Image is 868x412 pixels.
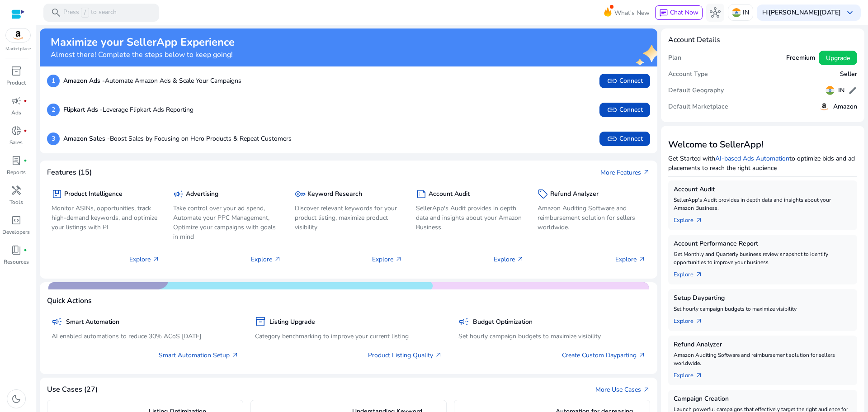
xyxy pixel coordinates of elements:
[372,255,402,264] p: Explore
[674,395,852,403] h5: Campaign Creation
[11,245,22,256] span: book_4
[538,204,646,232] p: Amazon Auditing Software and reimbursement solution for sellers worldwide.
[494,255,524,264] p: Explore
[9,138,23,147] p: Sales
[307,190,362,198] h5: Keyword Research
[24,248,27,252] span: fiber_manual_record
[5,46,31,52] p: Marketplace
[607,76,618,86] span: link
[826,86,835,95] img: in.svg
[81,8,89,18] span: /
[473,318,533,326] h5: Budget Optimization
[674,266,710,279] a: Explorearrow_outward
[599,103,650,117] button: linkConnect
[695,271,703,278] span: arrow_outward
[47,104,60,116] p: 2
[51,36,235,49] h2: Maximize your SellerApp Experience
[63,76,241,85] p: Automate Amazon Ads & Scale Your Campaigns
[173,189,184,199] span: campaign
[64,190,123,198] h5: Product Intelligence
[47,133,60,145] p: 3
[743,5,749,20] p: IN
[769,8,841,17] b: [PERSON_NAME][DATE]
[638,351,646,359] span: arrow_outward
[63,134,110,143] b: Amazon Sales -
[416,204,524,232] p: SellerApp's Audit provides in depth data and insights about your Amazon Business.
[11,95,22,106] span: campaign
[674,196,852,212] p: SellerApp's Audit provides in depth data and insights about your Amazon Business.
[6,79,26,87] p: Product
[269,318,315,326] h5: Listing Upgrade
[255,316,266,327] span: inventory_2
[295,204,403,232] p: Discover relevant keywords for your product listing, maximize product visibility
[11,109,21,117] p: Ads
[668,154,857,173] p: Get Started with to optimize bids and ad placements to reach the right audience
[695,217,703,224] span: arrow_outward
[638,256,646,263] span: arrow_outward
[607,133,618,144] span: link
[614,5,650,21] span: What's New
[7,168,26,176] p: Reports
[599,132,650,146] button: linkConnect
[674,212,710,225] a: Explorearrow_outward
[833,103,857,111] h5: Amazon
[416,189,427,199] span: summarize
[47,75,60,87] p: 1
[668,54,681,62] h5: Plan
[255,331,442,341] p: Category benchmarking to improve your current listing
[600,168,650,177] a: More Featuresarrow_outward
[24,159,27,162] span: fiber_manual_record
[844,7,855,18] span: keyboard_arrow_down
[47,297,92,305] h4: Quick Actions
[6,28,30,42] img: amazon.svg
[129,255,160,264] p: Explore
[674,351,852,367] p: Amazon Auditing Software and reimbursement solution for sellers worldwide.
[159,350,239,360] a: Smart Automation Setup
[11,66,22,76] span: inventory_2
[643,386,650,393] span: arrow_outward
[643,169,650,176] span: arrow_outward
[840,71,857,78] h5: Seller
[52,204,160,232] p: Monitor ASINs, opportunities, track high-demand keywords, and optimize your listings with PI
[550,190,599,198] h5: Refund Analyzer
[52,331,239,341] p: AI enabled automations to reduce 30% ACoS [DATE]
[848,86,857,95] span: edit
[599,74,650,88] button: linkConnect
[274,256,281,263] span: arrow_outward
[63,8,117,18] p: Press to search
[668,71,708,78] h5: Account Type
[63,76,105,85] b: Amazon Ads -
[24,129,27,133] span: fiber_manual_record
[819,101,830,112] img: amazon.svg
[231,351,239,359] span: arrow_outward
[173,204,281,242] p: Take control over your ad spend, Automate your PPC Management, Optimize your campaigns with goals...
[251,255,281,264] p: Explore
[786,54,815,62] h5: Freemium
[670,8,698,17] span: Chat Now
[655,5,703,20] button: chatChat Now
[368,350,442,360] a: Product Listing Quality
[695,372,703,379] span: arrow_outward
[52,189,62,199] span: package
[615,255,646,264] p: Explore
[52,316,62,327] span: campaign
[819,51,857,65] button: Upgrade
[668,36,720,44] h4: Account Details
[11,125,22,136] span: donut_small
[674,250,852,266] p: Get Monthly and Quarterly business review snapshot to identify opportunities to improve your busi...
[674,294,852,302] h5: Setup Dayparting
[607,104,618,115] span: link
[674,305,852,313] p: Set hourly campaign budgets to maximize visibility
[63,134,292,143] p: Boost Sales by Focusing on Hero Products & Repeat Customers
[63,105,103,114] b: Flipkart Ads -
[517,256,524,263] span: arrow_outward
[11,155,22,166] span: lab_profile
[668,139,857,150] h3: Welcome to SellerApp!
[715,154,789,163] a: AI-based Ads Automation
[2,228,30,236] p: Developers
[595,385,650,394] a: More Use Casesarrow_outward
[710,7,721,18] span: hub
[458,316,469,327] span: campaign
[674,367,710,380] a: Explorearrow_outward
[9,198,23,206] p: Tools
